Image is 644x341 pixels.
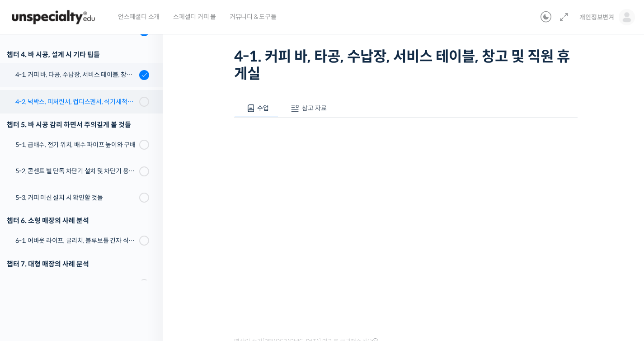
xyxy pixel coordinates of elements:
[3,266,60,289] a: 홈
[15,279,136,289] div: 7-1. 블루보틀 신주쿠, 블루보틀 아오야마, 칠성조선소, 히어리스트
[257,104,269,112] span: 수업
[7,118,149,131] div: 챕터 5. 바 시공 감리 하면서 주의깊게 볼 것들
[60,266,117,289] a: 대화
[15,70,136,80] div: 4-1. 커피 바, 타공, 수납장, 서비스 테이블, 창고 및 직원 휴게실
[140,279,150,287] span: 설정
[7,258,149,270] div: 챕터 7. 대형 매장의 사례 분석
[83,280,94,287] span: 대화
[579,13,614,21] span: 개인정보변겨
[7,214,149,227] div: 챕터 6. 소형 매장의 사례 분석
[117,266,174,289] a: 설정
[7,48,149,61] div: 챕터 4. 바 시공, 설계 시 기타 팁들
[28,279,34,287] span: 홈
[15,193,136,203] div: 5-3. 커피 머신 설치 시 확인할 것들
[15,166,136,176] div: 5-2. 콘센트 별 단독 차단기 설치 및 차단기 용량 확인
[234,48,578,83] h1: 4-1. 커피 바, 타공, 수납장, 서비스 테이블, 창고 및 직원 휴게실
[15,97,136,107] div: 4-2. 넉박스, 피처린서, 컵디스펜서, 식기세척기, 쇼케이스
[302,104,327,112] span: 참고 자료
[15,140,136,150] div: 5-1. 급배수, 전기 위치, 배수 파이프 높이와 구배
[15,236,136,246] div: 6-1. 어바웃 라이프, 글리치, 블루보틀 긴자 식스, 로로움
